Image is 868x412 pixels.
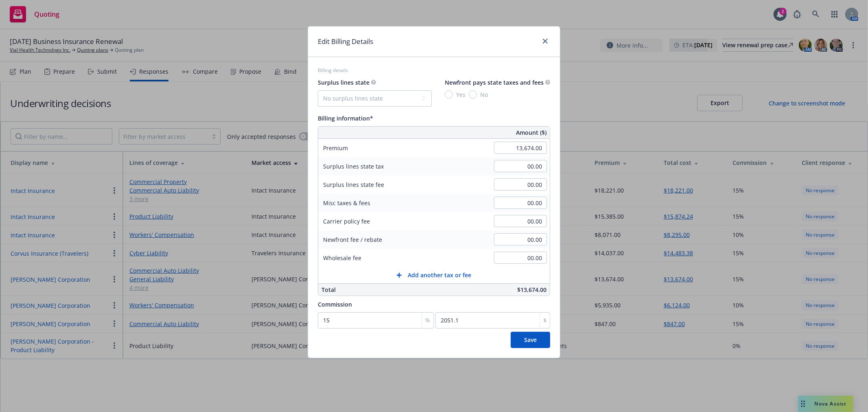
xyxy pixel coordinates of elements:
[456,90,466,99] span: Yes
[408,271,472,279] span: Add another tax or fee
[517,286,547,294] span: $13,674.00
[445,90,453,99] input: Yes
[494,197,547,209] input: 0.00
[469,90,477,99] input: No
[540,36,550,46] a: close
[524,336,537,344] span: Save
[511,332,550,348] button: Save
[480,90,488,99] span: No
[318,267,550,283] button: Add another tax or fee
[516,128,547,137] span: Amount ($)
[494,160,547,172] input: 0.00
[318,300,352,308] span: Commission
[321,286,336,294] span: Total
[318,114,373,122] span: Billing information*
[494,178,547,191] input: 0.00
[318,67,550,74] div: Billing details
[323,181,384,188] span: Surplus lines state fee
[494,142,547,154] input: 0.00
[323,144,348,152] span: Premium
[494,252,547,264] input: 0.00
[543,316,547,324] span: $
[323,217,370,225] span: Carrier policy fee
[494,215,547,227] input: 0.00
[323,254,361,262] span: Wholesale fee
[494,233,547,245] input: 0.00
[323,199,370,207] span: Misc taxes & fees
[445,79,544,86] span: Newfront pays state taxes and fees
[323,162,384,170] span: Surplus lines state tax
[323,236,382,243] span: Newfront fee / rebate
[425,316,430,324] span: %
[318,79,370,86] span: Surplus lines state
[318,36,373,47] h1: Edit Billing Details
